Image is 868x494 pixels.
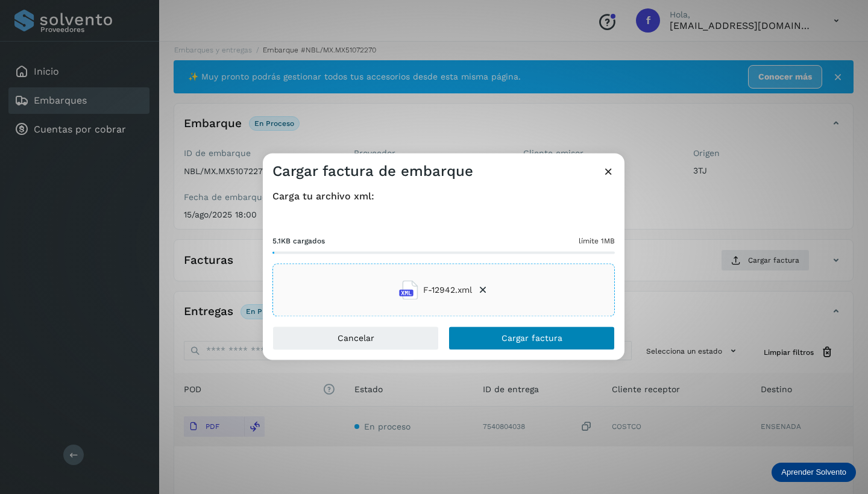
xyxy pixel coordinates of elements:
h4: Carga tu archivo xml: [272,190,615,202]
div: Aprender Solvento [772,463,856,482]
span: Cargar factura [502,334,562,343]
p: Aprender Solvento [781,467,846,477]
span: 5.1KB cargados [272,236,325,247]
span: límite 1MB [579,236,615,247]
span: Cancelar [338,334,374,343]
h3: Cargar factura de embarque [272,163,473,180]
span: F-12942.xml [423,284,472,296]
button: Cancelar [272,327,439,351]
button: Cargar factura [448,327,615,351]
